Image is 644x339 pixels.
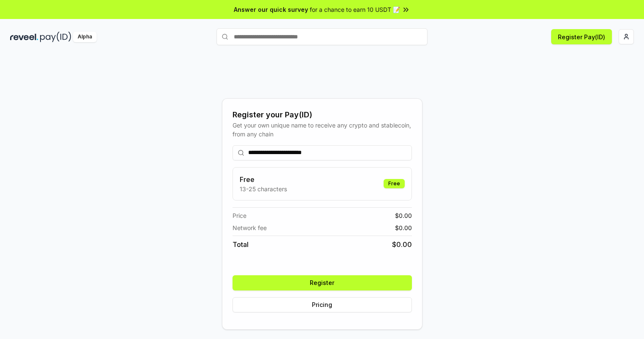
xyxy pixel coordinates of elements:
[40,32,71,42] img: pay_id
[240,174,287,184] h3: Free
[233,121,412,138] div: Get your own unique name to receive any crypto and stablecoin, from any chain
[233,109,412,121] div: Register your Pay(ID)
[240,184,287,193] p: 13-25 characters
[384,179,405,188] div: Free
[392,239,412,250] span: $ 0.00
[395,223,412,232] span: $ 0.00
[233,297,412,312] button: Pricing
[234,5,308,14] span: Answer our quick survey
[233,211,246,220] span: Price
[551,29,612,44] button: Register Pay(ID)
[73,32,97,42] div: Alpha
[10,32,38,42] img: reveel_dark
[395,211,412,220] span: $ 0.00
[310,5,400,14] span: for a chance to earn 10 USDT 📝
[233,223,267,232] span: Network fee
[233,275,412,290] button: Register
[233,239,249,250] span: Total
